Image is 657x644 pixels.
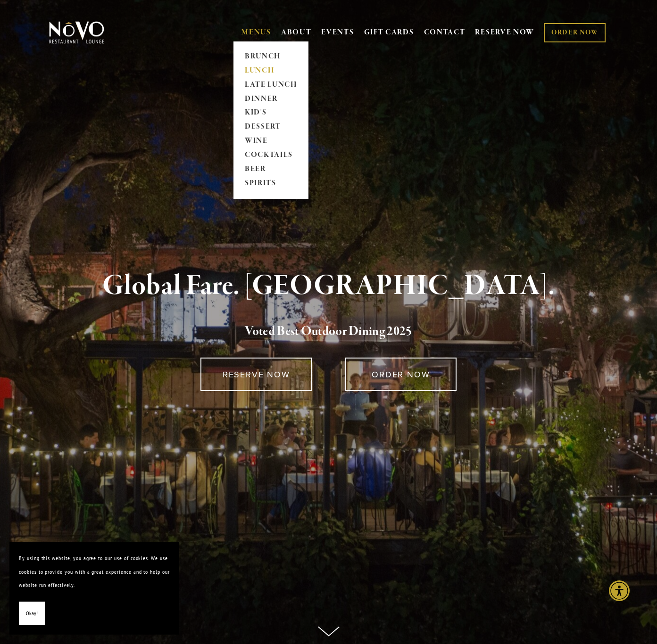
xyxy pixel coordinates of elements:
[19,552,170,592] p: By using this website, you agree to our use of cookies. We use cookies to provide you with a grea...
[241,92,300,106] a: DINNER
[475,24,534,41] a: RESERVE NOW
[241,177,300,191] a: SPIRITS
[9,542,179,635] section: Cookie banner
[321,28,354,37] a: EVENTS
[241,134,300,148] a: WINE
[544,23,606,42] a: ORDER NOW
[241,148,300,163] a: COCKTAILS
[102,268,555,304] strong: Global Fare. [GEOGRAPHIC_DATA].
[241,49,300,64] a: BRUNCH
[241,120,300,134] a: DESSERT
[245,323,406,341] a: Voted Best Outdoor Dining 202
[241,28,271,37] a: MENUS
[281,28,312,37] a: ABOUT
[19,602,45,626] button: Okay!
[64,322,593,342] h2: 5
[345,358,457,391] a: ORDER NOW
[26,607,38,620] span: Okay!
[609,580,630,601] div: Accessibility Menu
[424,24,466,41] a: CONTACT
[47,21,106,44] img: Novo Restaurant &amp; Lounge
[200,358,312,391] a: RESERVE NOW
[241,64,300,78] a: LUNCH
[241,106,300,120] a: KID'S
[364,24,414,41] a: GIFT CARDS
[241,163,300,177] a: BEER
[241,78,300,92] a: LATE LUNCH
